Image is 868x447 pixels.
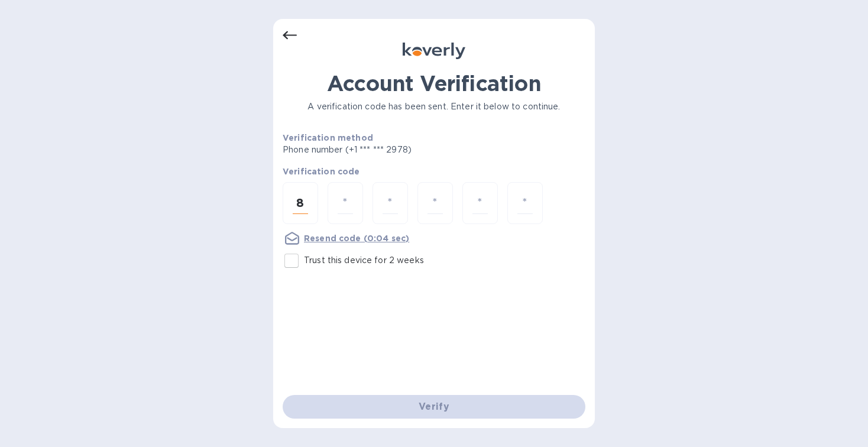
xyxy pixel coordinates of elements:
p: Trust this device for 2 weeks [304,254,424,267]
p: A verification code has been sent. Enter it below to continue. [283,101,585,113]
h1: Account Verification [283,71,585,96]
p: Phone number (+1 *** *** 2978) [283,144,502,156]
u: Resend code (0:04 sec) [304,234,409,243]
p: Verification code [283,166,585,177]
b: Verification method [283,133,373,142]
